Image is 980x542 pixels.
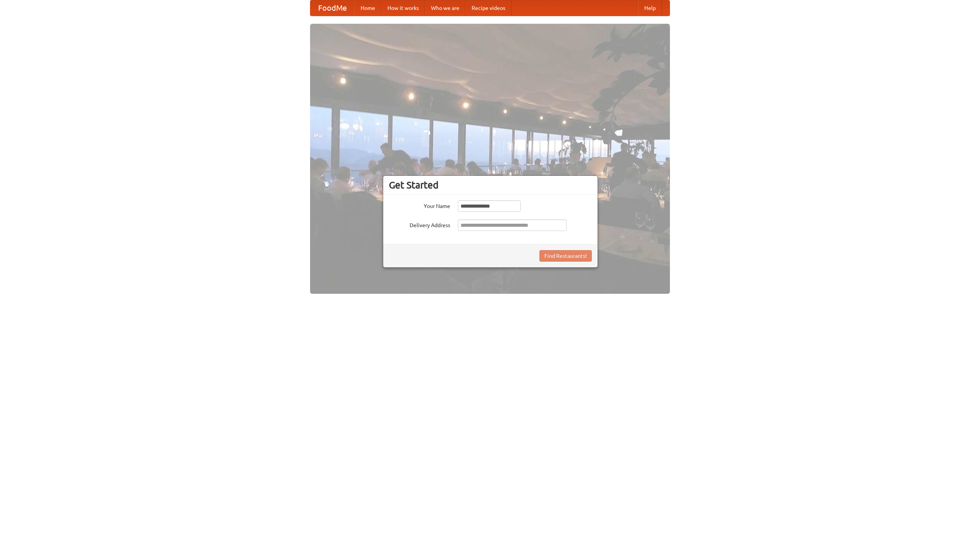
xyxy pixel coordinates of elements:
label: Delivery Address [389,219,450,229]
button: Find Restaurants! [539,250,592,262]
h3: Get Started [389,179,592,191]
a: Recipe videos [465,0,511,16]
a: FoodMe [310,0,354,16]
a: Who we are [425,0,465,16]
a: Help [638,0,662,16]
label: Your Name [389,200,450,210]
a: Home [354,0,381,16]
a: How it works [381,0,425,16]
